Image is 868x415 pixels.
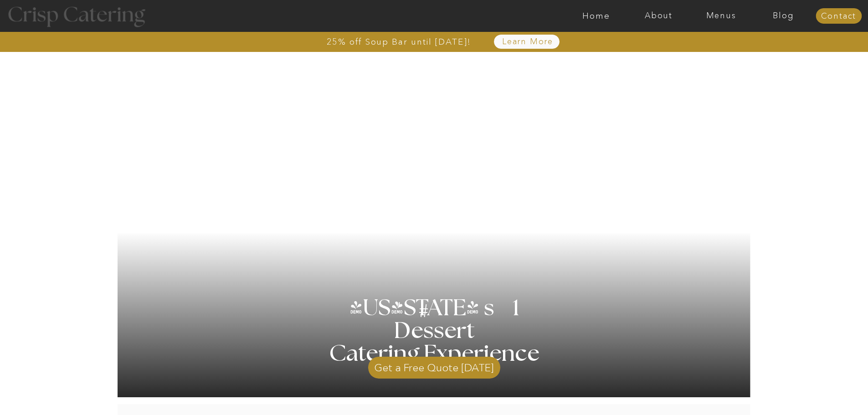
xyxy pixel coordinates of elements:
a: Menus [690,11,752,20]
a: 25% off Soup Bar until [DATE]! [294,37,504,46]
h3: # [399,302,451,328]
a: Learn More [481,37,575,46]
h1: [US_STATE] s 1 Dessert Catering Experience [318,297,551,365]
a: Get a Free Quote [DATE] [368,352,500,379]
a: About [627,11,690,20]
a: Contact [816,12,862,21]
a: Blog [752,11,815,20]
h3: ' [380,297,418,320]
a: Home [565,11,627,20]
